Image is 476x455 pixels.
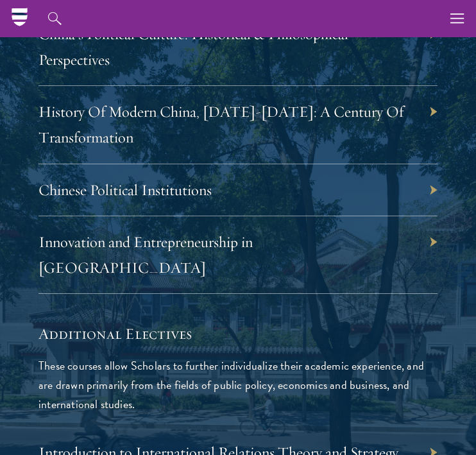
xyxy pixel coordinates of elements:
[38,180,212,200] a: Chinese Political Institutions
[38,102,404,147] a: History Of Modern China, [DATE]-[DATE]: A Century Of Transformation
[38,323,438,345] h5: Additional Electives
[38,356,438,414] p: These courses allow Scholars to further individualize their academic experience, and are drawn pr...
[38,232,253,277] a: Innovation and Entrepreneurship in [GEOGRAPHIC_DATA]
